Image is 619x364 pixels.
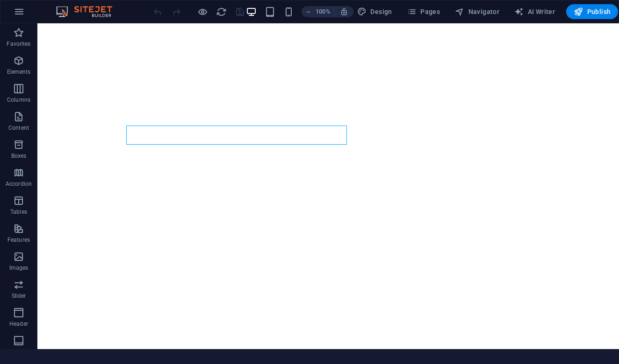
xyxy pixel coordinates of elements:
p: Footer [10,348,27,356]
p: Header [9,320,28,328]
p: Content [8,124,29,132]
span: Design [357,7,392,16]
p: Favorites [7,40,30,48]
h6: 100% [316,6,331,17]
p: Slider [12,292,26,300]
p: Boxes [11,152,27,160]
p: Accordion [6,180,32,188]
button: 100% [302,6,335,17]
i: Reload page [216,7,227,17]
p: Columns [7,96,30,104]
button: reload [216,6,227,17]
button: Design [353,4,396,19]
span: AI Writer [514,7,555,16]
img: Editor Logo [54,6,124,17]
i: On resize automatically adjust zoom level to fit chosen device. [340,7,348,16]
p: Tables [10,208,27,216]
span: Navigator [455,7,499,16]
button: AI Writer [511,4,559,19]
button: Pages [403,4,444,19]
button: Click here to leave preview mode and continue editing [197,6,208,17]
p: Features [7,236,30,244]
button: Publish [566,4,618,19]
span: Pages [407,7,440,16]
p: Elements [7,68,31,76]
button: Navigator [451,4,503,19]
div: Design (Ctrl+Alt+Y) [353,4,396,19]
p: Images [9,264,29,272]
span: Publish [574,7,611,16]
